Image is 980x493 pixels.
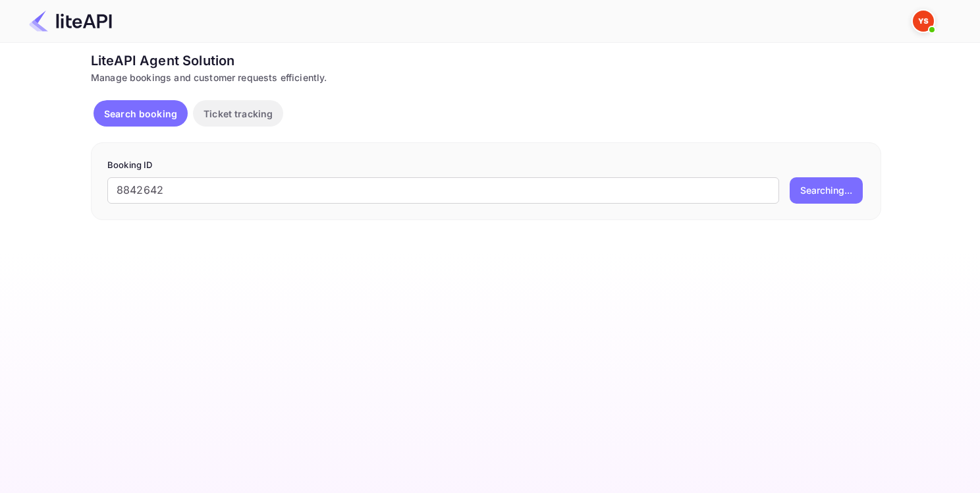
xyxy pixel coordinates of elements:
[204,107,273,121] p: Ticket tracking
[790,177,863,204] button: Searching...
[913,11,934,32] img: Yandex Support
[29,11,112,32] img: LiteAPI Logo
[91,71,881,84] div: Manage bookings and customer requests efficiently.
[107,159,865,172] p: Booking ID
[107,177,779,204] input: Enter Booking ID (e.g., 63782194)
[104,107,177,121] p: Search booking
[91,51,881,71] div: LiteAPI Agent Solution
